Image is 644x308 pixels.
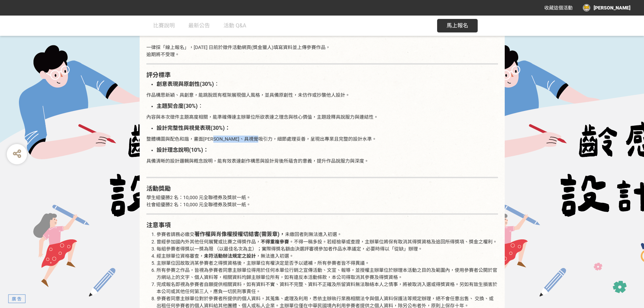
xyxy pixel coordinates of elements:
[146,194,498,208] p: 學生組優勝2 名：10,000 元全聯禮券及獎狀一紙。 社會組優勝2 名：10,000 元全聯禮券及獎狀一紙。
[544,5,573,10] span: 收藏這個活動
[157,125,230,131] strong: 設計完整性與視覺表現(30%)：
[146,185,171,192] strong: 活動獎勵
[153,16,175,36] a: 比賽說明
[146,221,171,229] strong: 注意事項
[157,260,498,267] li: 主辦單位因故取消某參賽者之得獎資格後，主辦單位有權決定是否予以遞補，所有參賽者皆不得異議。
[223,22,246,29] span: 活動 Q&A
[447,22,468,29] span: 馬上報名
[188,22,210,29] span: 最新公告
[437,19,478,32] button: 馬上報名
[204,253,256,259] strong: 未符活動辦法規定之設計
[157,238,498,245] li: 曾經參加國內外其他任何展覽或比賽之得獎作品， 。不得一稿多投。若經檢舉或查證，主辦單位將保有取消其得獎資格及追回所得獎項、獎金之權利。
[157,103,203,109] span: ：
[157,281,498,295] li: 完成報名即視為參賽者自願提供相關資料，如有資料不實、資料不完整、資料不正確及所留資料無法聯絡本人之情事，將被取消入選或得獎資格。另如有致生損害於本公司或其他任何第三人，應負一切民刑事責任。
[188,16,210,36] a: 最新公告
[157,81,219,87] span: ：
[157,267,498,281] li: 所有參賽之作品，皆視為參賽者同意主辦單位得用於任何本單位行銷之宣傳活動、文宣、報導，並授權主辦單位於辦理本活動之目的及範圍內，使用參賽者公開於官方網站上的文字、個人資料等，相關資料均歸主辦單位所...
[146,136,498,143] p: 整體構圖與配色和諧，畫面[PERSON_NAME]、具視覺吸引力，細節處理妥善，呈現出專業且完整的設計水準。
[157,81,214,87] strong: 創意表現與原創性(30%)
[153,22,175,29] span: 比賽說明
[146,158,498,172] p: 具備清晰的設計邏輯與概念說明，能有效表達創作構思與設計背後所蘊含的意義，提升作品說服力與深度。
[223,16,246,36] a: 活動 Q&A
[157,253,498,260] li: 經主辦單位資格審查， ，無法進入初選。
[157,147,209,153] strong: 設計理念說明(10%)：
[157,230,498,238] li: 參賽者請務必繳交 。
[157,103,198,109] strong: 主題契合度(30%)
[194,231,285,237] strong: 著作權與肖像權授權切結書(需簽章)，
[146,114,498,121] p: 內容與本次徵件主題高度相關，能準確傳達主辦單位所欲表達之理念與核心價值，主題詮釋具說服力與連結性。
[157,245,498,253] li: 每組參賽者得獎以一獎為限 （以最佳名次為主）；實際得獎名額由決選評審視參加者作品水準議定，必要時得以「從缺」辦理。
[285,232,337,237] span: 未繳回者則無法進入初選
[146,71,171,78] strong: 評分標準
[146,92,498,99] p: 作品構思新穎、具創意，能跳脫既有框架展現個人風格，並具備原創性，未仿作或抄襲他人設計。
[146,37,498,58] p: 一律採「線上報名」，[DATE] 日前於徵件活動網頁(獎金獵人)填寫資料並上傳參賽作品， 逾期將不受理。
[261,239,289,244] strong: 不得重複參賽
